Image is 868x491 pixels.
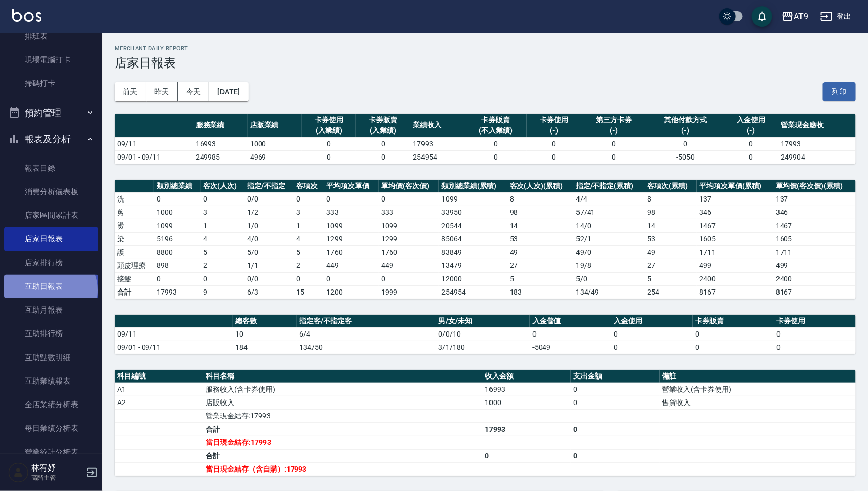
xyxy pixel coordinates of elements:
td: 5 / 0 [244,245,294,259]
td: 合計 [115,285,154,299]
td: 8800 [154,245,201,259]
div: 卡券販賣 [359,115,408,125]
td: 0 [611,327,693,341]
td: 8 [644,192,697,206]
td: 5 [644,272,697,285]
h2: Merchant Daily Report [115,45,856,52]
td: 0 [693,341,774,354]
td: 0 [294,272,324,285]
td: 2 [294,259,324,272]
td: 1605 [773,232,856,245]
div: 第三方卡券 [584,115,644,125]
td: 4 [201,232,244,245]
td: 33950 [439,206,507,219]
td: 0 [201,272,244,285]
td: 249904 [778,150,856,164]
td: 254 [644,285,697,299]
td: 1467 [773,219,856,232]
td: 49 [507,245,573,259]
button: save [752,6,772,27]
button: 今天 [178,82,210,101]
td: 0 [693,327,774,341]
td: 09/11 [115,137,193,150]
a: 店家日報表 [4,227,98,251]
td: 0 [302,150,356,164]
td: 254954 [410,150,464,164]
td: 1299 [379,232,439,245]
td: 1711 [773,245,856,259]
button: 前天 [115,82,146,101]
td: -5049 [530,341,611,354]
div: (-) [584,125,644,136]
td: 49 [644,245,697,259]
th: 客次(人次) [201,180,244,193]
div: (-) [727,125,776,136]
a: 營業統計分析表 [4,440,98,464]
th: 收入金額 [482,370,571,383]
th: 營業現金應收 [778,114,856,138]
td: 1 [294,219,324,232]
th: 平均項次單價(累積) [697,180,773,193]
td: 98 [644,206,697,219]
td: 0 [356,150,410,164]
td: A2 [115,396,203,409]
table: a dense table [115,370,856,476]
a: 互助業績報表 [4,369,98,393]
td: 0 [379,272,439,285]
td: 1605 [697,232,773,245]
div: 入金使用 [727,115,776,125]
td: 1099 [379,219,439,232]
td: 16993 [482,383,571,396]
td: 8167 [697,285,773,299]
td: 2 [201,259,244,272]
a: 排班表 [4,25,98,48]
td: 0 [527,137,581,150]
td: 當日現金結存:17993 [203,436,482,449]
td: 333 [324,206,379,219]
td: 49 / 0 [573,245,644,259]
td: 57 / 41 [573,206,644,219]
td: -5050 [647,150,724,164]
td: 137 [773,192,856,206]
td: 合計 [203,449,482,462]
td: 1099 [439,192,507,206]
div: (-) [529,125,578,136]
td: 0 [571,383,659,396]
td: 4969 [248,150,302,164]
button: AT9 [777,6,812,27]
td: 183 [507,285,573,299]
td: 83849 [439,245,507,259]
td: 0 [379,192,439,206]
td: 0 [302,137,356,150]
td: 15 [294,285,324,299]
td: 449 [379,259,439,272]
div: 卡券使用 [304,115,353,125]
a: 互助月報表 [4,298,98,322]
th: 指定客/不指定客 [297,315,436,328]
td: 燙 [115,219,154,232]
td: 0 / 0 [244,192,294,206]
table: a dense table [115,114,856,164]
td: 1000 [154,206,201,219]
td: 53 [507,232,573,245]
td: 洗 [115,192,154,206]
td: 5 [201,245,244,259]
td: 當日現金結存（含自購）:17993 [203,462,482,476]
td: 0 [527,150,581,164]
td: 17993 [410,137,464,150]
td: 499 [697,259,773,272]
h5: 林宥妤 [31,463,83,473]
td: 14 / 0 [573,219,644,232]
td: 0 [611,341,693,354]
td: 4 / 4 [573,192,644,206]
div: 其他付款方式 [650,115,722,125]
img: Person [8,462,29,483]
td: 0 [530,327,611,341]
th: 支出金額 [571,370,659,383]
td: 0 [464,137,527,150]
td: 10 [233,327,297,341]
td: 0 [324,192,379,206]
td: 3 [201,206,244,219]
td: 1 / 0 [244,219,294,232]
th: 類別總業績(累積) [439,180,507,193]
